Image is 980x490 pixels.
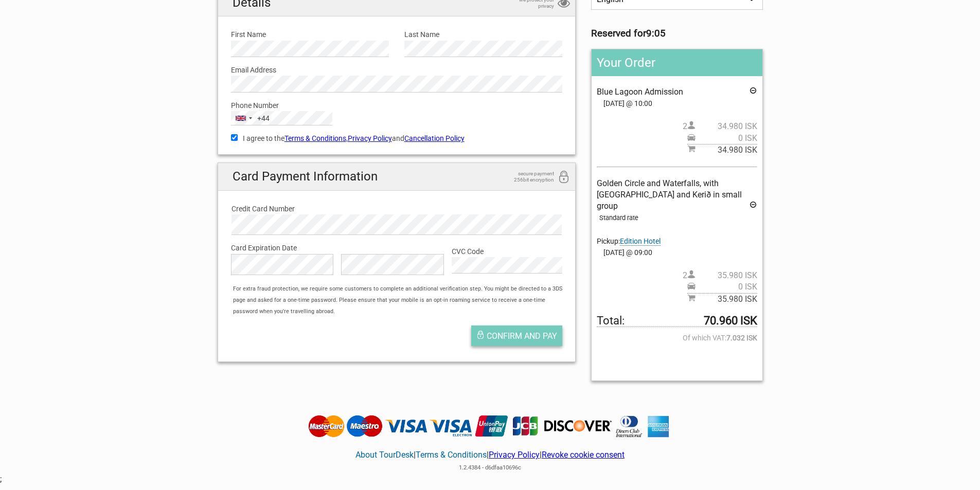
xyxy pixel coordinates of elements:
span: 35.980 ISK [696,270,757,281]
span: 0 ISK [696,281,757,293]
span: Blue Lagoon Admission [597,87,683,97]
span: Of which VAT: [597,332,757,343]
a: Privacy Policy [348,134,392,142]
button: Selected country [231,112,270,125]
span: 0 ISK [696,133,757,144]
span: Subtotal [687,293,757,305]
label: First Name [231,29,389,40]
button: Open LiveChat chat widget [118,16,131,28]
span: Golden Circle and Waterfalls, with [GEOGRAPHIC_DATA] and Kerið in small group [597,178,742,211]
a: About TourDesk [355,450,414,460]
strong: 70.960 ISK [704,315,757,326]
h3: Reserved for [591,28,762,39]
a: Terms & Conditions [416,450,487,460]
span: 2 person(s) [683,121,757,132]
a: Privacy Policy [489,450,540,460]
span: [DATE] @ 10:00 [597,98,757,109]
div: For extra fraud protection, we require some customers to complete an additional verification step... [228,283,575,318]
div: | | | [306,438,674,474]
label: Phone Number [231,100,563,111]
div: +44 [257,113,270,124]
span: Change pickup place [620,237,661,246]
span: Total to be paid [597,315,757,327]
span: Subtotal [687,144,757,156]
span: [DATE] @ 09:00 [597,247,757,258]
a: Terms & Conditions [284,134,346,142]
span: Confirm and pay [487,331,557,341]
span: 35.980 ISK [696,294,757,305]
label: Last Name [404,29,562,40]
label: I agree to the , and [231,133,563,144]
h2: Your Order [592,49,762,76]
i: 256bit encryption [558,171,570,185]
span: 34.980 ISK [696,144,757,156]
a: Revoke cookie consent [542,450,625,460]
label: Email Address [231,64,563,76]
a: Cancellation Policy [404,134,465,142]
div: Standard rate [599,212,757,224]
span: 1.2.4384 - d6dfaa10696c [459,464,521,471]
span: secure payment 256bit encryption [503,171,554,183]
strong: 7.032 ISK [726,332,757,343]
span: Pickup: [597,237,661,246]
p: We're away right now. Please check back later! [14,18,116,26]
h2: Card Payment Information [218,163,576,190]
label: Credit Card Number [231,203,562,214]
button: Confirm and pay [471,325,562,346]
label: Card Expiration Date [231,242,563,253]
span: Pickup price [687,281,757,293]
span: 34.980 ISK [696,121,757,132]
span: Pickup price [687,133,757,144]
label: CVC Code [452,246,562,257]
strong: 9:05 [646,28,666,39]
span: 2 person(s) [683,270,757,281]
img: Tourdesk accepts [306,414,674,438]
